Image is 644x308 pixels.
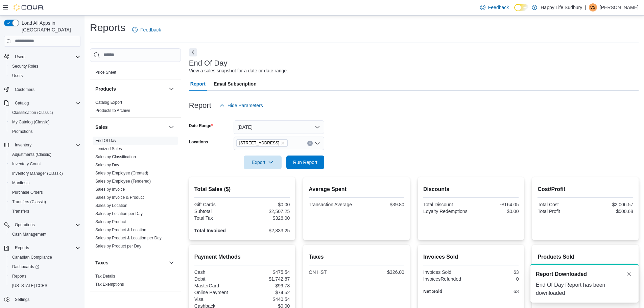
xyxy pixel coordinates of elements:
[90,98,181,117] div: Products
[9,72,25,80] a: Users
[309,269,355,275] div: ON HST
[538,209,584,214] div: Total Profit
[12,64,38,69] span: Security Roles
[15,222,35,228] span: Operations
[15,87,34,92] span: Customers
[90,68,181,79] div: Pricing
[1,294,83,304] button: Settings
[243,276,290,282] div: $1,742.87
[194,209,241,214] div: Subtotal
[585,3,586,11] p: |
[95,162,119,168] span: Sales by Day
[95,274,115,279] a: Tax Details
[9,272,80,280] span: Reports
[194,290,241,295] div: Online Payment
[12,190,43,195] span: Purchase Orders
[9,282,50,290] a: [US_STATE] CCRS
[95,282,124,287] a: Tax Exemptions
[538,185,633,193] h2: Cost/Profit
[1,52,83,62] button: Users
[189,139,208,145] label: Locations
[9,198,80,206] span: Transfers (Classic)
[7,253,83,262] button: Canadian Compliance
[7,178,83,188] button: Manifests
[12,99,80,107] span: Catalog
[315,141,320,146] button: Open list of options
[12,161,41,167] span: Inventory Count
[95,179,151,184] span: Sales by Employee (Tendered)
[12,274,26,279] span: Reports
[12,255,52,260] span: Canadian Compliance
[9,109,80,117] span: Classification (Classic)
[95,146,122,151] a: Itemized Sales
[95,211,143,216] a: Sales by Location per Day
[1,98,83,108] button: Catalog
[95,236,162,240] a: Sales by Product & Location per Day
[90,137,181,253] div: Sales
[307,141,313,146] button: Clear input
[95,244,141,248] a: Sales by Product per Day
[244,156,282,169] button: Export
[95,195,144,200] a: Sales by Invoice & Product
[590,3,596,11] span: VS
[12,141,34,149] button: Inventory
[95,146,122,151] span: Itemized Sales
[167,55,175,63] button: Pricing
[95,259,109,266] h3: Taxes
[9,169,66,177] a: Inventory Manager (Classic)
[9,272,29,280] a: Reports
[95,171,148,175] a: Sales by Employee (Created)
[14,4,44,11] img: Cova
[423,269,470,275] div: Invoices Sold
[194,215,241,221] div: Total Tax
[358,202,404,207] div: $39.80
[7,262,83,271] a: Dashboards
[167,123,175,131] button: Sales
[12,232,46,237] span: Cash Management
[9,263,42,271] a: Dashboards
[90,272,181,291] div: Taxes
[12,119,50,125] span: My Catalog (Classic)
[514,11,515,11] span: Dark Mode
[472,289,519,294] div: 63
[243,269,290,275] div: $475.54
[95,187,125,192] span: Sales by Invoice
[12,295,32,304] a: Settings
[194,276,241,282] div: Debit
[12,199,46,205] span: Transfers (Classic)
[12,53,80,61] span: Users
[234,120,324,134] button: [DATE]
[514,4,528,11] input: Dark Mode
[95,274,115,279] span: Tax Details
[95,154,136,160] span: Sales by Classification
[9,179,80,187] span: Manifests
[15,297,29,302] span: Settings
[95,219,126,224] span: Sales by Product
[423,253,519,261] h2: Invoices Sold
[9,179,32,187] a: Manifests
[243,215,290,221] div: $326.00
[587,209,633,214] div: $500.68
[189,59,228,67] h3: End Of Day
[12,86,37,94] a: Customers
[189,123,213,128] label: Date Range
[248,156,278,169] span: Export
[189,67,288,74] div: View a sales snapshot for a date or date range.
[477,1,511,14] a: Feedback
[236,139,288,147] span: 3045 Old Highway 69 Unit 2
[228,102,263,109] span: Hide Parameters
[9,207,80,215] span: Transfers
[9,109,56,117] a: Classification (Classic)
[12,264,39,269] span: Dashboards
[1,85,83,94] button: Customers
[243,228,290,233] div: $2,833.25
[95,70,116,75] span: Price Sheet
[239,140,280,146] span: [STREET_ADDRESS]
[7,117,83,127] button: My Catalog (Classic)
[95,86,116,92] h3: Products
[9,188,46,196] a: Purchase Orders
[95,219,126,224] a: Sales by Product
[9,150,54,159] a: Adjustments (Classic)
[129,23,164,37] a: Feedback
